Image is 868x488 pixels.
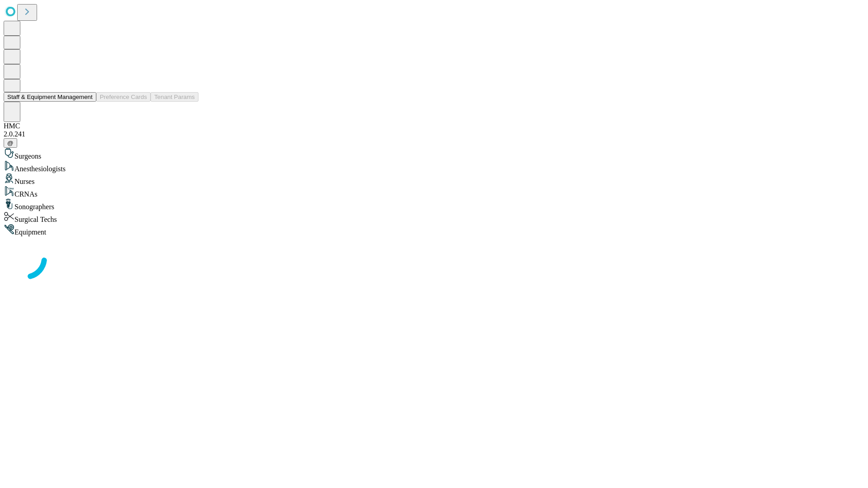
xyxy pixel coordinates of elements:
[4,211,864,224] div: Surgical Techs
[4,186,864,198] div: CRNAs
[4,173,864,186] div: Nurses
[151,92,198,102] button: Tenant Params
[7,140,14,146] span: @
[4,138,17,148] button: @
[4,160,864,173] div: Anesthesiologists
[4,122,864,130] div: HMC
[96,92,151,102] button: Preference Cards
[4,148,864,160] div: Surgeons
[4,130,864,138] div: 2.0.241
[4,92,96,102] button: Staff & Equipment Management
[4,198,864,211] div: Sonographers
[4,224,864,236] div: Equipment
